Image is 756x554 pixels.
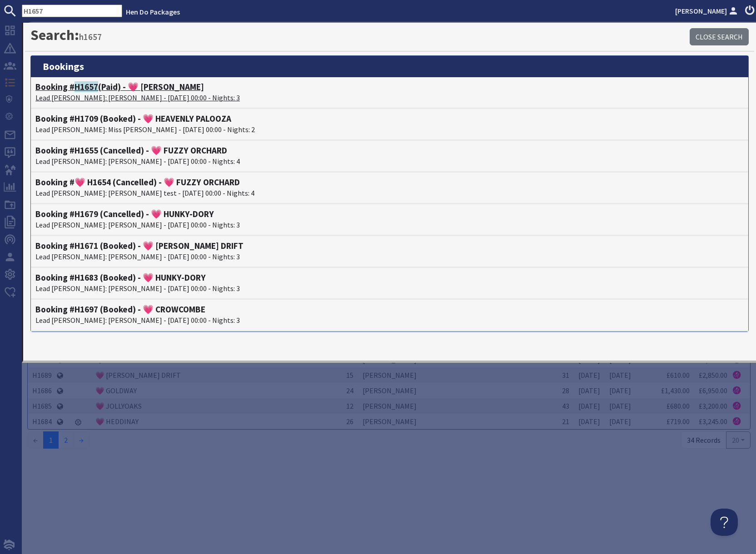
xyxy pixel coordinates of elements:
[358,414,553,429] td: [PERSON_NAME]
[95,386,137,395] a: 💗 GOLDWAY
[95,355,146,364] a: 💗 HARCOMBES
[22,5,122,17] input: SEARCH
[346,417,353,426] span: 26
[95,371,181,380] a: 💗 [PERSON_NAME] DRIFT
[605,367,636,383] td: [DATE]
[28,367,56,383] td: H1689
[690,28,749,45] a: Close Search
[699,401,727,411] a: £3,200.00
[675,5,740,16] a: [PERSON_NAME]
[711,509,738,536] iframe: Toggle Customer Support
[699,386,727,395] a: £6,950.00
[553,414,574,429] td: 21
[28,383,56,398] td: H1686
[605,414,636,429] td: [DATE]
[35,241,744,251] h4: Booking #H1671 (Booked) - 💗 [PERSON_NAME] DRIFT
[358,398,553,414] td: [PERSON_NAME]
[35,272,744,283] h4: Booking #H1683 (Booked) - 💗 HUNKY-DORY
[28,414,56,429] td: H1684
[666,401,690,411] a: £680.00
[30,26,690,44] h1: Search:
[35,209,744,230] a: Booking #H1679 (Cancelled) - 💗 HUNKY-DORYLead [PERSON_NAME]: [PERSON_NAME] - [DATE] 00:00 - Night...
[4,539,15,550] img: staytech_i_w-64f4e8e9ee0a9c174fd5317b4b171b261742d2d393467e5bdba4413f4f884c10.svg
[58,431,74,449] a: 2
[31,56,748,77] h3: bookings
[35,145,744,156] h4: Booking #H1655 (Cancelled) - 💗 FUZZY ORCHARD
[574,383,605,398] td: [DATE]
[346,401,353,411] span: 12
[35,92,744,103] p: Lead [PERSON_NAME]: [PERSON_NAME] - [DATE] 00:00 - Nights: 3
[681,431,726,449] div: 34 Records
[661,386,690,395] a: £1,430.00
[732,371,741,379] img: Referer: Hen Do Packages
[605,398,636,414] td: [DATE]
[35,177,744,198] a: Booking #💗 H1654 (Cancelled) - 💗 FUZZY ORCHARDLead [PERSON_NAME]: [PERSON_NAME] test - [DATE] 00:...
[79,31,102,42] small: h1657
[73,431,90,449] a: →
[666,355,690,364] a: £920.00
[699,417,727,426] a: £3,245.00
[346,386,353,395] span: 24
[732,417,741,425] img: Referer: Hen Do Packages
[574,367,605,383] td: [DATE]
[35,177,744,188] h4: Booking #💗 H1654 (Cancelled) - 💗 FUZZY ORCHARD
[574,398,605,414] td: [DATE]
[574,414,605,429] td: [DATE]
[553,398,574,414] td: 43
[726,431,751,449] button: 20
[732,386,741,395] img: Referer: Hen Do Packages
[553,367,574,383] td: 31
[35,209,744,219] h4: Booking #H1679 (Cancelled) - 💗 HUNKY-DORY
[95,417,139,426] a: 💗 HEDDINAY
[35,304,744,315] h4: Booking #H1697 (Booked) - 💗 CROWCOMBE
[358,367,553,383] td: [PERSON_NAME]
[358,383,553,398] td: [PERSON_NAME]
[35,188,744,198] p: Lead [PERSON_NAME]: [PERSON_NAME] test - [DATE] 00:00 - Nights: 4
[35,145,744,167] a: Booking #H1655 (Cancelled) - 💗 FUZZY ORCHARDLead [PERSON_NAME]: [PERSON_NAME] - [DATE] 00:00 - Ni...
[346,371,353,380] span: 15
[35,219,744,230] p: Lead [PERSON_NAME]: [PERSON_NAME] - [DATE] 00:00 - Nights: 3
[35,251,744,262] p: Lead [PERSON_NAME]: [PERSON_NAME] - [DATE] 00:00 - Nights: 3
[699,355,727,364] a: £4,400.00
[35,114,744,124] h4: Booking #H1709 (Booked) - 💗 HEAVENLY PALOOZA
[35,241,744,262] a: Booking #H1671 (Booked) - 💗 [PERSON_NAME] DRIFTLead [PERSON_NAME]: [PERSON_NAME] - [DATE] 00:00 -...
[553,383,574,398] td: 28
[732,401,741,410] img: Referer: Hen Do Packages
[605,383,636,398] td: [DATE]
[28,398,56,414] td: H1685
[666,417,690,426] a: £719.00
[35,304,744,326] a: Booking #H1697 (Booked) - 💗 CROWCOMBELead [PERSON_NAME]: [PERSON_NAME] - [DATE] 00:00 - Nights: 3
[35,283,744,294] p: Lead [PERSON_NAME]: [PERSON_NAME] - [DATE] 00:00 - Nights: 3
[35,315,744,326] p: Lead [PERSON_NAME]: [PERSON_NAME] - [DATE] 00:00 - Nights: 3
[346,355,353,364] span: 19
[666,371,690,380] a: £610.00
[95,401,142,411] a: 💗 JOLLYOAKS
[126,7,180,16] a: Hen Do Packages
[35,114,744,135] a: Booking #H1709 (Booked) - 💗 HEAVENLY PALOOZALead [PERSON_NAME]: Miss [PERSON_NAME] - [DATE] 00:00...
[35,82,744,92] h4: Booking # (Paid) - 💗 [PERSON_NAME]
[35,82,744,103] a: Booking #H1657(Paid) - 💗 [PERSON_NAME]Lead [PERSON_NAME]: [PERSON_NAME] - [DATE] 00:00 - Nights: 3
[43,431,59,449] span: 1
[35,272,744,294] a: Booking #H1683 (Booked) - 💗 HUNKY-DORYLead [PERSON_NAME]: [PERSON_NAME] - [DATE] 00:00 - Nights: 3
[35,156,744,167] p: Lead [PERSON_NAME]: [PERSON_NAME] - [DATE] 00:00 - Nights: 4
[35,124,744,135] p: Lead [PERSON_NAME]: Miss [PERSON_NAME] - [DATE] 00:00 - Nights: 2
[699,371,727,380] a: £2,850.00
[75,81,98,92] span: H1657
